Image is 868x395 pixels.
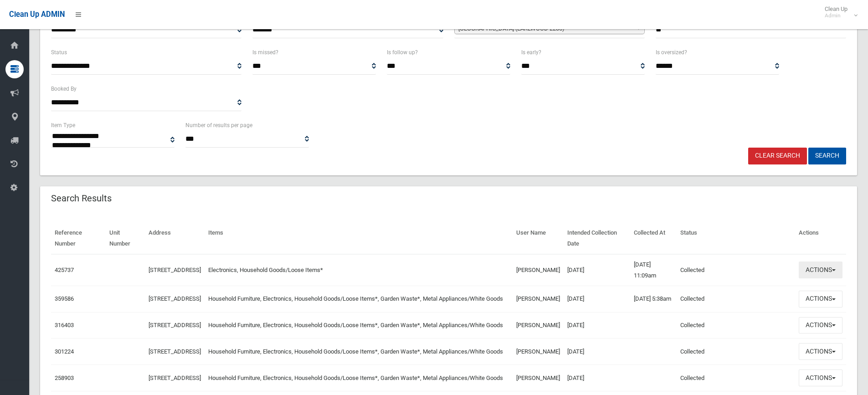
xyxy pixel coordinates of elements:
button: Actions [799,369,842,386]
a: 301224 [55,348,74,355]
td: Collected [677,339,795,365]
small: Admin [825,12,847,19]
td: [PERSON_NAME] [513,339,564,365]
a: 425737 [55,267,74,273]
td: [DATE] [564,339,630,365]
a: [STREET_ADDRESS] [149,374,201,381]
td: [PERSON_NAME] [513,254,564,286]
button: Actions [799,291,842,308]
label: Item Type [51,120,75,130]
th: Actions [795,223,846,254]
a: 359586 [55,295,74,302]
label: Is follow up? [387,47,418,57]
td: [DATE] [564,365,630,391]
th: Collected At [630,223,677,254]
th: Reference Number [51,223,106,254]
th: Intended Collection Date [564,223,630,254]
button: Actions [799,343,842,360]
span: Clean Up [820,5,857,19]
td: Collected [677,312,795,339]
a: Clear Search [748,148,807,164]
label: Is oversized? [656,47,687,57]
a: [STREET_ADDRESS] [149,322,201,328]
td: Electronics, Household Goods/Loose Items* [205,254,513,286]
td: [PERSON_NAME] [513,365,564,391]
a: [STREET_ADDRESS] [149,267,201,273]
label: Status [51,47,67,57]
th: User Name [513,223,564,254]
th: Unit Number [106,223,145,254]
span: Clean Up ADMIN [9,10,65,19]
label: Is missed? [252,47,278,57]
a: [STREET_ADDRESS] [149,295,201,302]
td: Collected [677,254,795,286]
button: Actions [799,262,842,278]
label: Is early? [521,47,541,57]
header: Search Results [40,190,123,207]
td: Household Furniture, Electronics, Household Goods/Loose Items*, Garden Waste*, Metal Appliances/W... [205,286,513,312]
td: [PERSON_NAME] [513,312,564,339]
button: Search [808,148,846,164]
td: [DATE] 5:38am [630,286,677,312]
th: Address [145,223,205,254]
td: [DATE] [564,286,630,312]
td: Household Furniture, Electronics, Household Goods/Loose Items*, Garden Waste*, Metal Appliances/W... [205,339,513,365]
td: [DATE] [564,312,630,339]
th: Status [677,223,795,254]
th: Items [205,223,513,254]
td: Collected [677,286,795,312]
a: [STREET_ADDRESS] [149,348,201,355]
label: Number of results per page [185,120,252,130]
td: [PERSON_NAME] [513,286,564,312]
td: Household Furniture, Electronics, Household Goods/Loose Items*, Garden Waste*, Metal Appliances/W... [205,312,513,339]
button: Actions [799,317,842,334]
td: Collected [677,365,795,391]
a: 258903 [55,374,74,381]
td: [DATE] 11:09am [630,254,677,286]
a: 316403 [55,322,74,328]
label: Booked By [51,84,77,94]
td: Household Furniture, Electronics, Household Goods/Loose Items*, Garden Waste*, Metal Appliances/W... [205,365,513,391]
td: [DATE] [564,254,630,286]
